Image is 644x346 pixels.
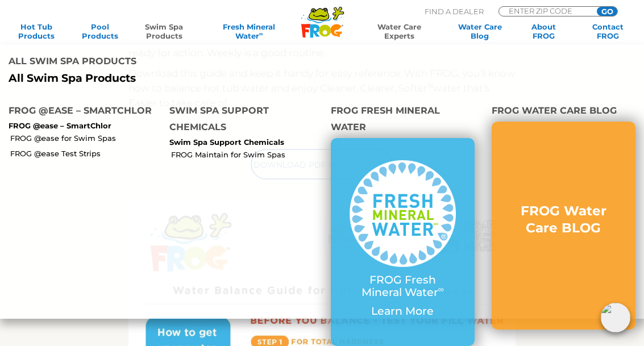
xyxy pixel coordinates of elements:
h4: All Swim Spa Products [9,53,314,72]
a: Water CareExperts [358,22,441,40]
a: AboutFROG [519,22,568,40]
input: GO [597,7,617,16]
p: FROG @ease – SmartChlor [9,122,152,131]
a: Fresh MineralWater∞ [203,22,295,40]
a: FROG @ease for Swim Spas [10,133,161,143]
p: Swim Spa Support Chemicals [169,138,313,147]
input: Zip Code Form [508,7,584,15]
p: Find A Dealer [425,6,484,16]
h4: Swim Spa Support Chemicals [169,102,313,138]
a: FROG Water Care BLOG [510,203,617,248]
a: Hot TubProducts [11,22,61,40]
h4: FROG @ease – SmartChlor [9,102,152,122]
a: PoolProducts [75,22,124,40]
a: Water CareBlog [455,22,505,40]
h3: FROG Water Care BLOG [510,203,617,237]
p: Learn More [350,305,456,318]
a: ContactFROG [583,22,633,40]
a: FROG Maintain for Swim Spas [171,149,322,160]
p: FROG Fresh Mineral Water [350,274,456,300]
h4: FROG Fresh Mineral Water [331,102,475,138]
img: openIcon [601,303,630,332]
a: FROG Fresh Mineral Water∞ Learn More [350,160,456,324]
a: Swim SpaProducts [139,22,189,40]
sup: ∞ [438,284,444,294]
a: FROG @ease Test Strips [10,148,161,159]
h4: FROG Water Care BLOG [492,102,635,122]
a: All Swim Spa Products [9,72,314,85]
sup: ∞ [259,31,263,37]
